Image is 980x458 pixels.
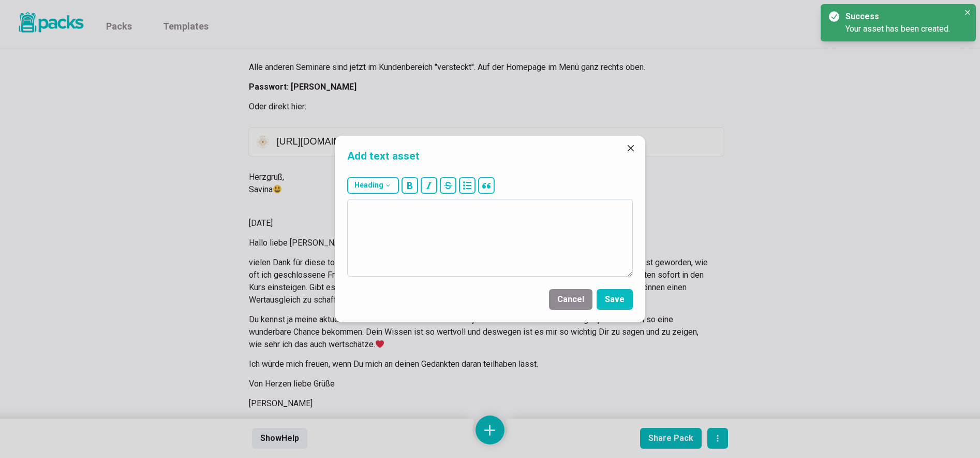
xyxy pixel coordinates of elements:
button: Save [597,289,633,310]
button: Close [622,140,639,156]
button: Heading [347,177,399,194]
button: italic [421,177,437,194]
div: Success [845,10,955,23]
button: bold [402,177,418,194]
button: bullet [459,177,476,194]
button: block quote [478,177,495,194]
div: Your asset has been created. [845,23,959,35]
header: Add text asset [335,136,645,173]
button: strikethrough [440,177,456,194]
button: Close [961,6,974,19]
button: Cancel [549,289,592,310]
